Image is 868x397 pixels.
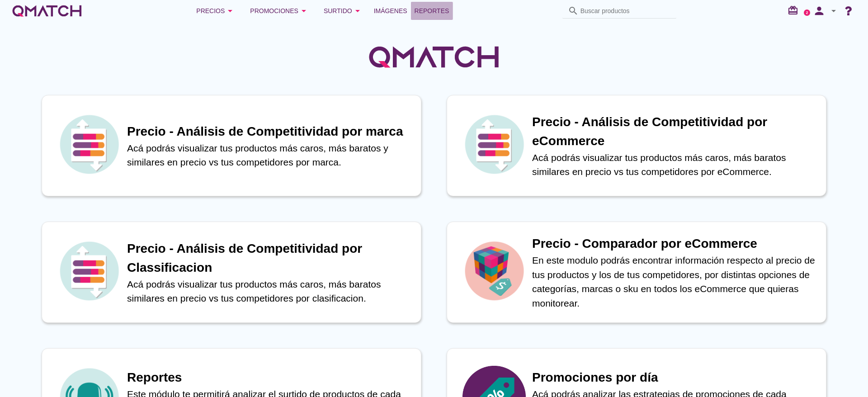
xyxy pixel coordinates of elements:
div: Surtido [324,5,363,16]
i: search [568,5,579,16]
img: icon [57,113,121,176]
h1: Precio - Análisis de Competitividad por marca [127,122,412,141]
a: white-qmatch-logo [11,2,83,20]
img: QMatchLogo [366,34,502,80]
span: Reportes [415,5,449,16]
button: Promociones [243,2,316,20]
h1: Reportes [127,368,412,387]
a: iconPrecio - Análisis de Competitividad por ClassificacionAcá podrás visualizar tus productos más... [29,222,434,323]
a: iconPrecio - Comparador por eCommerceEn este modulo podrás encontrar información respecto al prec... [434,222,839,323]
a: 2 [804,9,810,16]
i: redeem [788,5,802,16]
a: iconPrecio - Análisis de Competitividad por eCommerceAcá podrás visualizar tus productos más caro... [434,95,839,196]
i: arrow_drop_down [352,5,363,16]
div: Precios [196,5,236,16]
text: 2 [806,10,808,14]
h1: Precio - Análisis de Competitividad por Classificacion [127,239,412,277]
img: icon [462,113,526,176]
img: icon [462,239,526,302]
p: Acá podrás visualizar tus productos más caros, más baratos similares en precio vs tus competidore... [532,151,817,179]
i: person [810,5,828,17]
p: Acá podrás visualizar tus productos más caros, más baratos similares en precio vs tus competidore... [127,277,412,306]
a: Imágenes [370,2,411,20]
button: Surtido [316,2,370,20]
input: Buscar productos [580,4,671,18]
a: Reportes [411,2,453,20]
i: arrow_drop_down [298,5,309,16]
a: iconPrecio - Análisis de Competitividad por marcaAcá podrás visualizar tus productos más caros, m... [29,95,434,196]
i: arrow_drop_down [828,5,839,16]
button: Precios [189,2,243,20]
div: Promociones [250,5,309,16]
h1: Promociones por día [532,368,817,387]
img: icon [57,239,121,302]
h1: Precio - Análisis de Competitividad por eCommerce [532,113,817,151]
p: En este modulo podrás encontrar información respecto al precio de tus productos y los de tus comp... [532,253,817,310]
h1: Precio - Comparador por eCommerce [532,234,817,253]
i: arrow_drop_down [225,5,236,16]
span: Imágenes [374,5,407,16]
p: Acá podrás visualizar tus productos más caros, más baratos y similares en precio vs tus competido... [127,141,412,170]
